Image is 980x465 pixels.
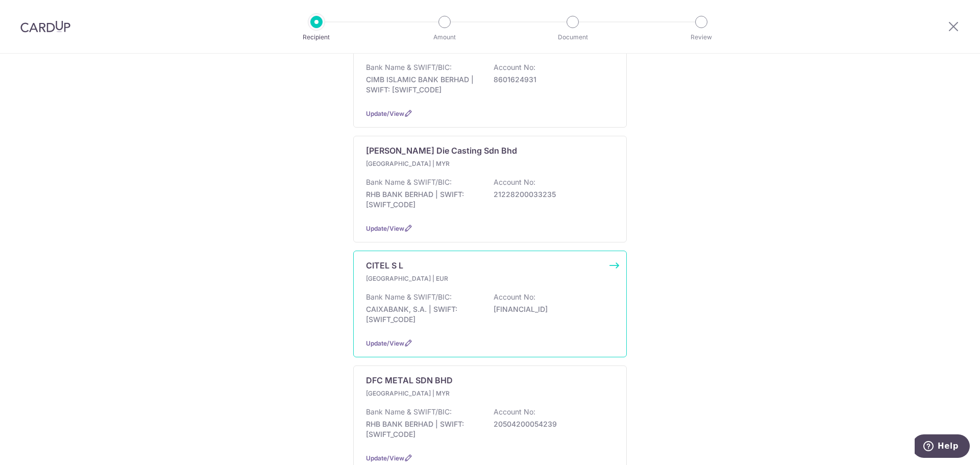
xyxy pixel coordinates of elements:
p: Recipient [279,32,354,42]
a: Update/View [366,339,404,347]
p: Document [535,32,610,42]
p: Account No: [494,292,535,302]
p: CIMB ISLAMIC BANK BERHAD | SWIFT: [SWIFT_CODE] [366,75,480,95]
a: Update/View [366,225,404,232]
p: RHB BANK BERHAD | SWIFT: [SWIFT_CODE] [366,189,480,210]
p: Bank Name & SWIFT/BIC: [366,177,452,187]
p: Amount [407,32,482,42]
p: [GEOGRAPHIC_DATA] | EUR [366,274,486,284]
p: Bank Name & SWIFT/BIC: [366,62,452,72]
p: CITEL S L [366,259,403,272]
a: Update/View [366,110,404,117]
p: [PERSON_NAME] Die Casting Sdn Bhd [366,144,517,157]
p: Account No: [494,62,535,72]
p: Review [664,32,739,42]
iframe: Opens a widget where you can find more information [915,434,970,460]
p: [FINANCIAL_ID] [494,304,608,314]
img: CardUp [20,20,70,33]
p: [GEOGRAPHIC_DATA] | MYR [366,159,486,169]
p: [GEOGRAPHIC_DATA] | MYR [366,388,486,399]
p: Bank Name & SWIFT/BIC: [366,407,452,417]
p: 21228200033235 [494,189,608,200]
p: Account No: [494,177,535,187]
p: DFC METAL SDN BHD [366,374,453,386]
a: Update/View [366,454,404,462]
p: Bank Name & SWIFT/BIC: [366,292,452,302]
p: 8601624931 [494,75,608,85]
p: 20504200054239 [494,419,608,429]
p: CAIXABANK, S.A. | SWIFT: [SWIFT_CODE] [366,304,480,325]
p: RHB BANK BERHAD | SWIFT: [SWIFT_CODE] [366,419,480,439]
p: Account No: [494,407,535,417]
